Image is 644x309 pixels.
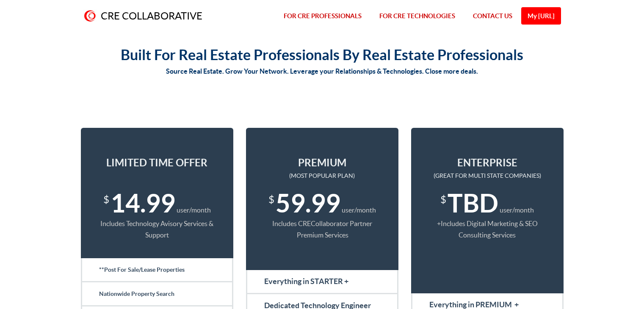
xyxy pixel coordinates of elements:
[437,206,538,239] span: user/month +Includes Digital Marketing & SEO Consulting Services
[106,157,207,168] strong: LIMITED TIME OFFER
[264,277,348,286] strong: Everything in STARTER +
[457,157,517,168] strong: Enterprise
[99,290,174,297] strong: Nationwide Property Search
[448,189,498,218] b: TBD
[298,157,346,168] strong: premium
[121,47,523,63] span: Built For Real Estate Professionals By Real Estate Professionals
[100,206,213,239] span: user/month Includes Technology Avisory Services & Support
[521,7,561,25] a: My [URL]
[434,172,541,179] span: (Great For Multi state companies)
[440,188,446,211] span: $
[289,172,355,179] span: (Most Popular Plan)
[111,189,175,218] b: 14.99
[166,67,478,75] strong: Source Real Estate. Grow Your Network. Leverage your Relationships & Technologies. Close more deals.
[103,188,109,211] span: $
[272,206,376,239] span: user/month Includes CRECollaborator Partner Premium Services
[268,188,274,211] span: $
[429,300,519,309] strong: Everything in PREMIUM +
[99,266,185,273] strong: **Post For Sale/Lease Properties
[276,189,340,218] b: 59.99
